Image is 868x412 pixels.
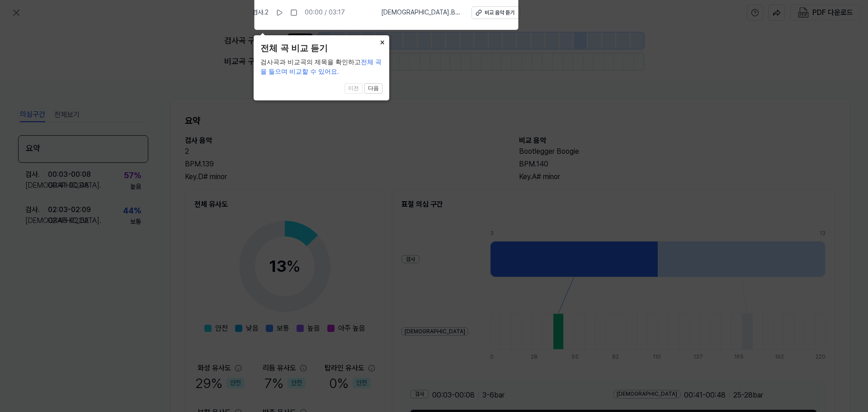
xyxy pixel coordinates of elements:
[472,6,520,19] button: 비교 음악 듣기
[375,35,389,48] button: Close
[252,8,269,17] span: 검사 . 2
[485,9,514,17] div: 비교 음악 듣기
[305,8,345,17] div: 00:00 / 03:17
[260,58,382,75] span: 전체 곡을 들으며 비교할 수 있어요.
[260,42,382,55] header: 전체 곡 비교 듣기
[260,57,382,76] div: 검사곡과 비교곡의 제목을 확인하고
[381,8,461,17] span: [DEMOGRAPHIC_DATA] . Bootlegger Boogie
[364,83,382,94] button: 다음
